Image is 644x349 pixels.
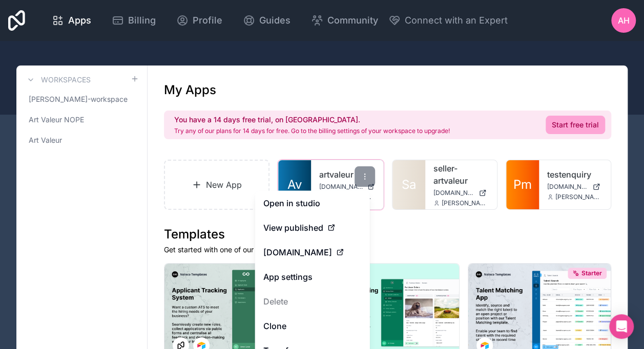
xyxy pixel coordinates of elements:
[29,135,62,145] span: Art Valeur
[255,265,370,289] a: App settings
[581,269,602,277] span: Starter
[609,314,634,339] div: Open Intercom Messenger
[388,13,508,28] button: Connect with an Expert
[164,160,269,210] a: New App
[433,189,489,197] a: [DOMAIN_NAME]
[103,9,164,32] a: Billing
[255,191,370,215] a: Open in studio
[25,131,139,149] a: Art Valeur
[235,9,299,32] a: Guides
[506,160,539,209] a: Pm
[278,160,311,209] a: Av
[546,116,605,134] a: Start free trial
[405,13,508,28] span: Connect with an Expert
[263,222,323,234] span: View published
[41,75,91,85] h3: Workspaces
[327,13,378,28] span: Community
[513,177,532,193] span: Pm
[29,115,84,125] span: Art Valeur NOPE
[392,160,425,209] a: Sa
[25,111,139,129] a: Art Valeur NOPE
[303,9,386,32] a: Community
[259,13,290,28] span: Guides
[255,215,370,240] a: View published
[164,82,216,98] h1: My Apps
[44,9,99,32] a: Apps
[442,199,489,207] span: [PERSON_NAME][EMAIL_ADDRESS][DOMAIN_NAME]
[164,226,611,243] h1: Templates
[433,189,474,197] span: [DOMAIN_NAME]
[255,314,370,338] a: Clone
[319,168,375,181] a: artvaleur
[25,74,91,86] a: Workspaces
[263,246,332,258] span: [DOMAIN_NAME]
[255,289,370,314] button: Delete
[174,115,450,125] h2: You have a 14 days free trial, on [GEOGRAPHIC_DATA].
[547,168,603,181] a: testenquiry
[287,177,302,193] span: Av
[25,90,139,108] a: [PERSON_NAME]-workspace
[319,183,363,191] span: [DOMAIN_NAME]
[174,127,450,135] p: Try any of our plans for 14 days for free. Go to the billing settings of your workspace to upgrade!
[68,13,91,28] span: Apps
[29,94,128,104] span: [PERSON_NAME]-workspace
[555,193,603,201] span: [PERSON_NAME][EMAIL_ADDRESS][DOMAIN_NAME]
[193,13,222,28] span: Profile
[402,177,416,193] span: Sa
[433,162,489,187] a: seller-artvaleur
[618,14,630,27] span: AH
[255,240,370,265] a: [DOMAIN_NAME]
[547,183,588,191] span: [DOMAIN_NAME]
[128,13,156,28] span: Billing
[547,183,603,191] a: [DOMAIN_NAME]
[168,9,231,32] a: Profile
[319,183,375,191] a: [DOMAIN_NAME]
[164,245,611,255] p: Get started with one of our ready-made templates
